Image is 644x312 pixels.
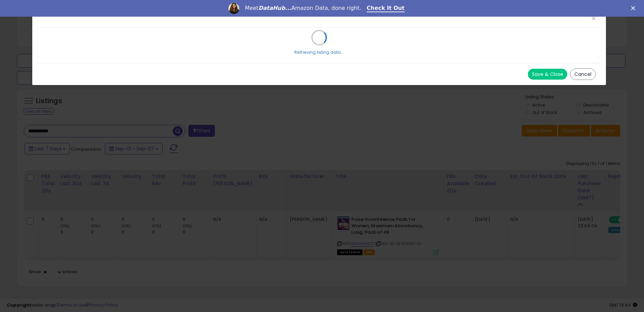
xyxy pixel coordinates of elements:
[570,68,596,80] button: Cancel
[367,5,405,12] a: Check It Out
[245,5,361,12] div: Meet Amazon Data, done right.
[528,69,567,80] button: Save & Close
[591,14,596,23] span: ×
[228,3,239,14] img: Profile image for Georgie
[631,6,638,10] div: Close
[258,5,291,11] i: DataHub...
[294,49,344,55] div: Retrieving listing data...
